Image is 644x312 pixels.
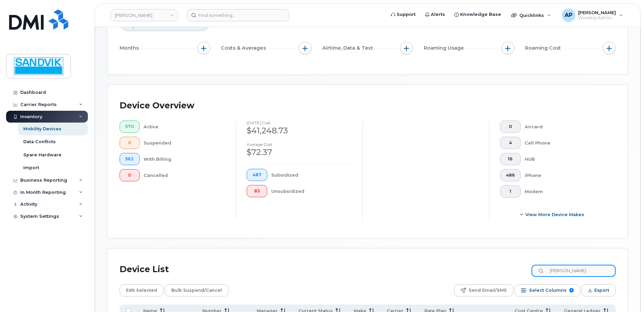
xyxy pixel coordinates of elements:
[525,169,605,181] div: iPhone
[500,121,521,133] button: 0
[525,137,605,149] div: Cell Phone
[531,265,616,277] input: Search Device List ...
[271,169,352,181] div: Subsidized
[506,156,515,162] span: 16
[525,153,605,165] div: HUB
[397,11,416,18] span: Support
[125,23,150,28] span: suspended
[144,169,225,181] div: Cancelled
[506,124,515,129] span: 0
[565,11,572,19] span: AP
[525,211,584,218] span: View More Device Makes
[110,9,178,21] a: Sandvik Tamrock
[500,137,521,149] button: 4
[120,284,164,296] button: Edit Selected
[252,172,262,178] span: 487
[578,15,616,21] span: Wireless Admin
[569,288,574,292] span: 9
[247,121,351,125] h4: [DATE] cost
[525,45,563,52] span: Roaming Cost
[500,208,605,220] button: View More Device Makes
[247,142,351,147] h4: Average cost
[506,140,515,146] span: 4
[247,125,351,136] div: $41,248.73
[500,185,521,198] button: 1
[578,10,616,15] span: [PERSON_NAME]
[469,285,507,295] span: Send Email/SMS
[125,173,134,178] span: 0
[529,285,567,295] span: Select Columns
[386,8,420,21] a: Support
[594,285,609,295] span: Export
[125,156,134,162] span: 562
[506,173,515,178] span: 486
[120,137,140,149] button: 0
[120,261,169,278] div: Device List
[125,124,134,129] span: 570
[171,285,222,295] span: Bulk Suspend/Cancel
[120,121,140,133] button: 570
[271,185,352,197] div: Unsubsidized
[506,189,515,194] span: 1
[525,185,605,198] div: Modem
[450,8,506,21] a: Knowledge Base
[120,97,194,114] div: Device Overview
[126,285,157,295] span: Edit Selected
[515,284,580,296] button: Select Columns 9
[525,121,605,133] div: Aircard
[120,169,140,181] button: 0
[125,140,134,146] span: 0
[500,169,521,181] button: 486
[187,9,289,21] input: Find something...
[500,153,521,165] button: 16
[221,45,268,52] span: Costs & Averages
[247,185,267,197] button: 83
[431,11,445,18] span: Alerts
[322,45,375,52] span: Airtime, Data & Text
[120,153,140,165] button: 562
[506,8,556,22] div: Quicklinks
[144,153,225,165] div: With Billing
[420,8,450,21] a: Alerts
[557,8,628,22] div: Annette Panzani
[519,12,544,18] span: Quicklinks
[460,11,501,18] span: Knowledge Base
[144,137,225,149] div: Suspended
[247,147,351,158] div: $72.37
[454,284,513,296] button: Send Email/SMS
[165,284,228,296] button: Bulk Suspend/Cancel
[144,121,225,133] div: Active
[424,45,466,52] span: Roaming Usage
[247,169,267,181] button: 487
[581,284,616,296] button: Export
[252,188,262,194] span: 83
[120,45,141,52] span: Months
